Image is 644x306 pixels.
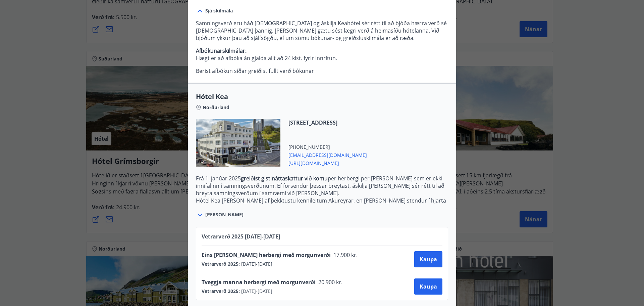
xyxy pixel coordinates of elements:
[196,19,448,42] p: Samningsverð eru háð [DEMOGRAPHIC_DATA] og áskilja Keahótel sér rétt til að bjóða hærra verð sé [...
[288,150,367,159] span: [EMAIL_ADDRESS][DOMAIN_NAME]
[288,159,367,167] span: [URL][DOMAIN_NAME]
[205,7,233,14] span: Sjá skilmála
[196,67,448,75] p: Berist afbókun síðar greiðist fullt verð bókunar
[196,47,448,62] p: Hægt er að afbóka án gjalda allt að 24 klst. fyrir innritun.
[196,92,448,101] span: Hótel Kea
[203,104,229,111] span: Norðurland
[288,144,367,150] span: [PHONE_NUMBER]
[196,47,247,54] strong: Afbókunarskilmálar:
[288,119,367,126] span: [STREET_ADDRESS]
